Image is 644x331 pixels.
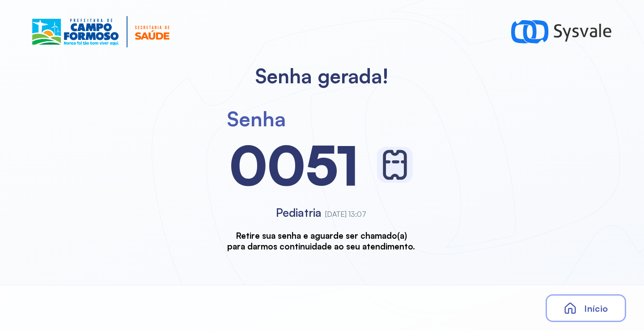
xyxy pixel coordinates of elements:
[584,303,608,314] span: Início
[227,230,415,251] h3: Retire sua senha e aguarde ser chamado(a) para darmos continuidade ao seu atendimento.
[325,210,366,219] span: [DATE] 13:07
[229,131,359,198] div: 0051
[227,106,286,131] div: Senha
[32,16,169,47] img: Logotipo do estabelecimento
[255,64,389,88] h2: Senha gerada!
[276,206,322,219] span: Pediatria
[511,16,612,47] img: logo-sysvale.svg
